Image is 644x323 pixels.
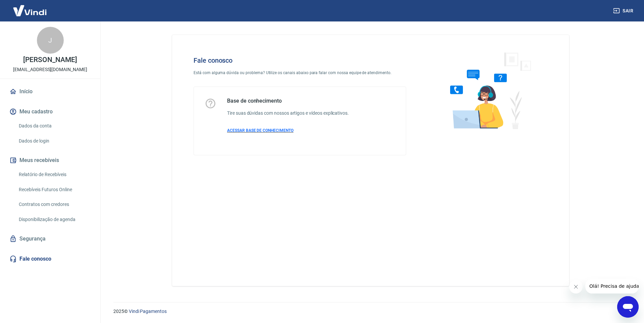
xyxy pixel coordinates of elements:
[194,56,406,64] h4: Fale conosco
[113,308,628,315] p: 2025 ©
[8,104,92,119] button: Meu cadastro
[8,252,92,266] a: Fale conosco
[8,153,92,168] button: Meus recebíveis
[37,27,64,54] div: J
[16,183,92,197] a: Recebíveis Futuros Online
[16,119,92,133] a: Dados da conta
[4,5,56,10] span: Olá! Precisa de ajuda?
[617,296,639,318] iframe: Botão para abrir a janela de mensagens
[227,110,349,117] h6: Tire suas dúvidas com nossos artigos e vídeos explicativos.
[16,198,92,211] a: Contratos com credores
[16,134,92,148] a: Dados de login
[13,66,87,73] p: [EMAIL_ADDRESS][DOMAIN_NAME]
[437,46,539,135] img: Fale conosco
[16,168,92,181] a: Relatório de Recebíveis
[8,0,52,21] img: Vindi
[16,213,92,226] a: Disponibilização de agenda
[227,127,349,133] a: ACESSAR BASE DE CONHECIMENTO
[227,128,293,133] span: ACESSAR BASE DE CONHECIMENTO
[227,98,349,104] h5: Base de conhecimento
[129,309,167,314] a: Vindi Pagamentos
[194,70,406,76] p: Está com alguma dúvida ou problema? Utilize os canais abaixo para falar com nossa equipe de atend...
[569,280,583,293] iframe: Fechar mensagem
[23,56,77,63] p: [PERSON_NAME]
[8,231,92,246] a: Segurança
[612,5,636,17] button: Sair
[585,279,639,293] iframe: Mensagem da empresa
[8,84,92,99] a: Início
